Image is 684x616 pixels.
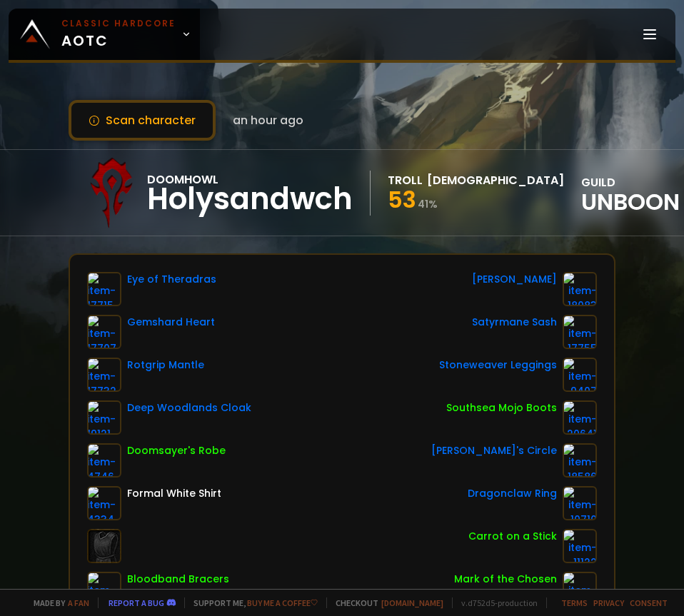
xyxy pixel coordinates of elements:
img: item-11122 [563,529,597,563]
a: Classic HardcoreAOTC [9,9,200,60]
div: Troll [388,171,423,189]
div: Holysandwch [147,188,353,210]
span: Checkout [326,597,443,608]
div: Gemshard Heart [127,315,215,330]
a: Buy me a coffee [247,597,318,608]
img: item-18083 [563,272,597,306]
img: item-18586 [563,443,597,478]
img: item-17715 [87,272,121,306]
img: item-17732 [87,358,121,392]
a: Report a bug [109,597,164,608]
div: [DEMOGRAPHIC_DATA] [427,171,564,189]
span: an hour ago [233,111,303,129]
a: Terms [561,597,588,608]
img: item-17755 [563,315,597,349]
div: guild [581,173,680,213]
a: a fan [68,597,89,608]
div: Rotgrip Mantle [127,358,204,373]
span: AOTC [61,17,176,51]
div: Eye of Theradras [127,272,216,287]
div: [PERSON_NAME]'s Circle [431,443,557,458]
small: Classic Hardcore [61,17,176,30]
span: Made by [25,597,89,608]
a: [DOMAIN_NAME] [381,597,443,608]
div: Doomsayer's Robe [127,443,226,458]
div: Stoneweaver Leggings [439,358,557,373]
img: item-19121 [87,400,121,435]
img: item-17707 [87,315,121,349]
img: item-4334 [87,486,121,520]
img: item-10710 [563,486,597,520]
div: Doomhowl [147,171,353,188]
img: item-9407 [563,358,597,392]
div: Formal White Shirt [127,486,221,501]
div: Mark of the Chosen [454,572,557,587]
span: v. d752d5 - production [452,597,538,608]
a: Consent [630,597,668,608]
div: Carrot on a Stick [468,529,557,544]
small: 41 % [418,197,438,211]
span: Unboon [581,191,680,213]
div: Satyrmane Sash [472,315,557,330]
div: [PERSON_NAME] [472,272,557,287]
img: item-4746 [87,443,121,478]
span: Support me, [184,597,318,608]
div: Bloodband Bracers [127,572,229,587]
div: Dragonclaw Ring [468,486,557,501]
div: Southsea Mojo Boots [446,400,557,415]
button: Scan character [69,100,216,141]
a: Privacy [593,597,624,608]
img: item-20641 [563,400,597,435]
span: 53 [388,183,416,216]
div: Deep Woodlands Cloak [127,400,251,415]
